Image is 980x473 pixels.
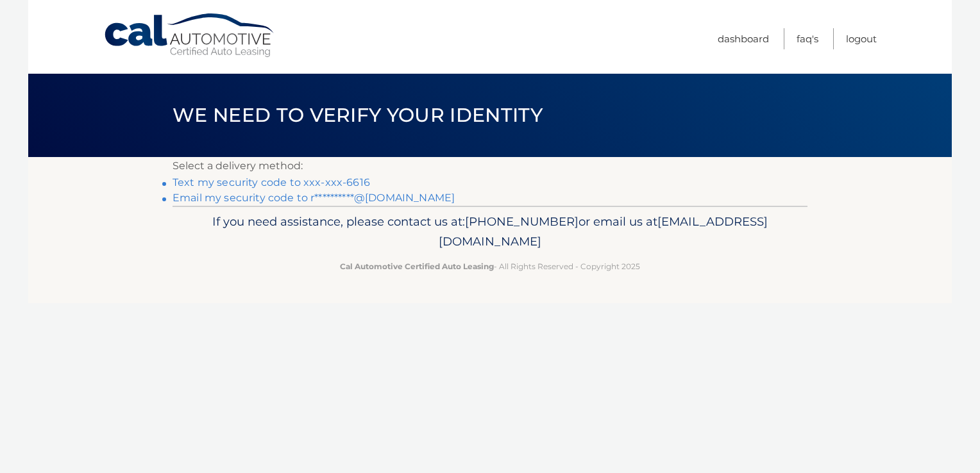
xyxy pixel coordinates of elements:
[103,13,276,58] a: Cal Automotive
[173,157,807,175] p: Select a delivery method:
[718,28,769,49] a: Dashboard
[846,28,877,49] a: Logout
[173,176,370,188] a: Text my security code to xxx-xxx-6616
[173,103,543,127] span: We need to verify your identity
[797,28,818,49] a: FAQ's
[173,192,455,204] a: Email my security code to r**********@[DOMAIN_NAME]
[181,260,799,273] p: - All Rights Reserved - Copyright 2025
[181,212,799,253] p: If you need assistance, please contact us at: or email us at
[340,261,494,271] strong: Cal Automotive Certified Auto Leasing
[465,214,579,229] span: [PHONE_NUMBER]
